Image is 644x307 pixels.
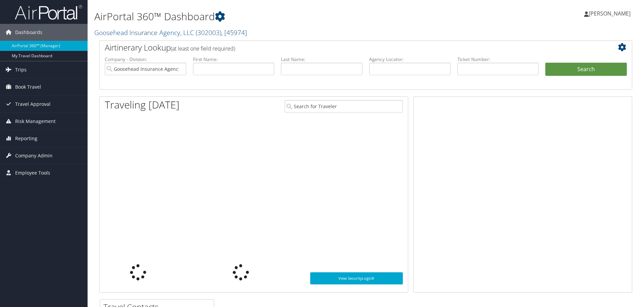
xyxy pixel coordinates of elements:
span: ( 302003 ) [196,28,221,37]
h1: Traveling [DATE] [105,98,180,112]
img: airportal-logo.png [15,4,82,20]
span: (at least one field required) [171,45,235,52]
a: [PERSON_NAME] [584,3,637,24]
label: Ticket Number: [457,56,539,63]
span: Book Travel [15,79,41,95]
span: Company Admin [15,147,53,164]
button: Search [545,63,627,76]
span: [PERSON_NAME] [589,10,631,17]
label: Last Name: [281,56,362,63]
label: First Name: [193,56,275,63]
input: Search for Traveler [285,100,403,113]
span: , [ 45974 ] [221,28,247,37]
span: Reporting [15,130,37,147]
h2: Airtinerary Lookup [105,42,582,53]
span: Risk Management [15,113,56,130]
label: Company - Division: [105,56,186,63]
label: Agency Locator: [369,56,451,63]
a: View SecurityLogic® [310,272,403,284]
span: Dashboards [15,24,42,41]
span: Employee Tools [15,164,50,181]
span: Trips [15,61,27,78]
a: Goosehead Insurance Agency, LLC [94,28,247,37]
span: Travel Approval [15,96,51,113]
h1: AirPortal 360™ Dashboard [94,9,456,24]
